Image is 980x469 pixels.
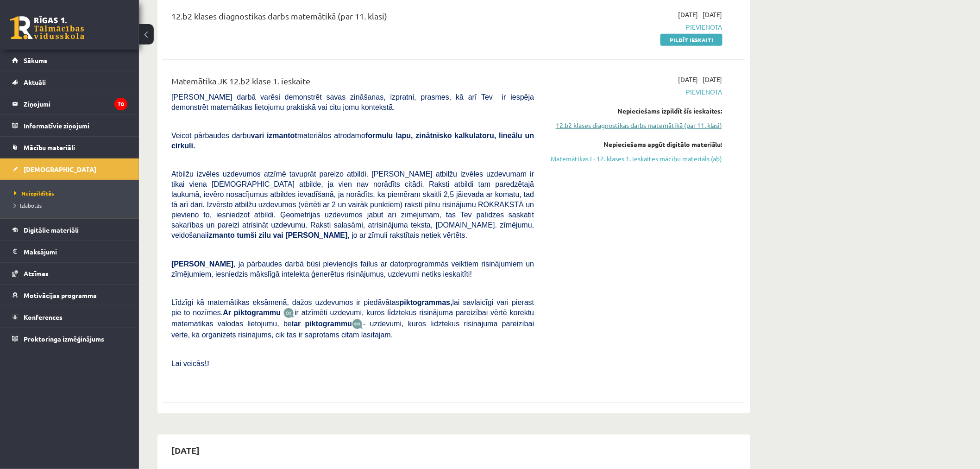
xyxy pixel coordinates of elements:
span: Līdzīgi kā matemātikas eksāmenā, dažos uzdevumos ir piedāvātas lai savlaicīgi vari pierast pie to... [171,298,534,317]
a: Mācību materiāli [12,137,127,158]
span: [PERSON_NAME] darbā varēsi demonstrēt savas zināšanas, izpratni, prasmes, kā arī Tev ir iespēja d... [171,93,534,111]
span: Izlabotās [14,202,42,209]
a: Proktoringa izmēģinājums [12,328,127,349]
b: piktogrammas, [400,298,452,306]
a: Konferences [12,306,127,328]
legend: Informatīvie ziņojumi [24,115,127,136]
span: Motivācijas programma [24,291,97,299]
span: Digitālie materiāli [24,226,79,234]
legend: Maksājumi [24,241,127,262]
b: ar piktogrammu [294,320,352,328]
b: tumši zilu vai [PERSON_NAME] [237,231,347,239]
span: ir atzīmēti uzdevumi, kuros līdztekus risinājuma pareizībai vērtē korektu matemātikas valodas lie... [171,309,534,328]
span: [PERSON_NAME] [171,260,233,268]
a: 12.b2 klases diagnostikas darbs matemātikā (par 11. klasi) [548,120,722,130]
span: Sākums [24,56,47,64]
span: Pievienota [548,22,722,32]
span: [DATE] - [DATE] [678,10,722,19]
legend: Ziņojumi [24,93,127,114]
span: Pievienota [548,87,722,97]
div: Nepieciešams izpildīt šīs ieskaites: [548,106,722,116]
span: Veicot pārbaudes darbu materiālos atrodamo [171,132,534,150]
b: vari izmantot [251,132,297,139]
a: Atzīmes [12,263,127,284]
a: Aktuāli [12,71,127,93]
b: Ar piktogrammu [223,309,281,317]
span: Konferences [24,313,63,321]
span: Aktuāli [24,78,46,86]
a: Informatīvie ziņojumi [12,115,127,136]
span: , ja pārbaudes darbā būsi pievienojis failus ar datorprogrammās veiktiem risinājumiem un zīmējumi... [171,260,534,278]
a: Neizpildītās [14,189,130,197]
a: Digitālie materiāli [12,219,127,241]
span: J [207,360,209,368]
a: [DEMOGRAPHIC_DATA] [12,158,127,180]
a: Maksājumi [12,241,127,262]
span: Atzīmes [24,269,49,278]
a: Rīgas 1. Tālmācības vidusskola [10,16,84,39]
div: 12.b2 klases diagnostikas darbs matemātikā (par 11. klasi) [171,10,534,27]
span: Atbilžu izvēles uzdevumos atzīmē tavuprāt pareizo atbildi. [PERSON_NAME] atbilžu izvēles uzdevuma... [171,170,534,239]
a: Izlabotās [14,201,130,209]
span: Proktoringa izmēģinājums [24,335,104,343]
img: wKvN42sLe3LLwAAAABJRU5ErkJggg== [352,319,363,330]
a: Motivācijas programma [12,285,127,306]
b: izmanto [207,231,235,239]
div: Matemātika JK 12.b2 klase 1. ieskaite [171,75,534,92]
a: Sākums [12,50,127,71]
h2: [DATE] [162,439,209,461]
span: Neizpildītās [14,190,54,197]
span: [DATE] - [DATE] [678,75,722,84]
div: Nepieciešams apgūt digitālo materiālu: [548,139,722,149]
span: [DEMOGRAPHIC_DATA] [24,165,96,173]
a: Matemātikas I - 12. klases 1. ieskaites mācību materiāls (ab) [548,154,722,164]
span: Lai veicās! [171,360,207,368]
a: Pildīt ieskaiti [660,34,722,46]
i: 70 [114,98,127,110]
a: Ziņojumi70 [12,93,127,114]
img: JfuEzvunn4EvwAAAAASUVORK5CYII= [283,308,295,318]
span: Mācību materiāli [24,143,75,152]
b: formulu lapu, zinātnisko kalkulatoru, lineālu un cirkuli. [171,132,534,150]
